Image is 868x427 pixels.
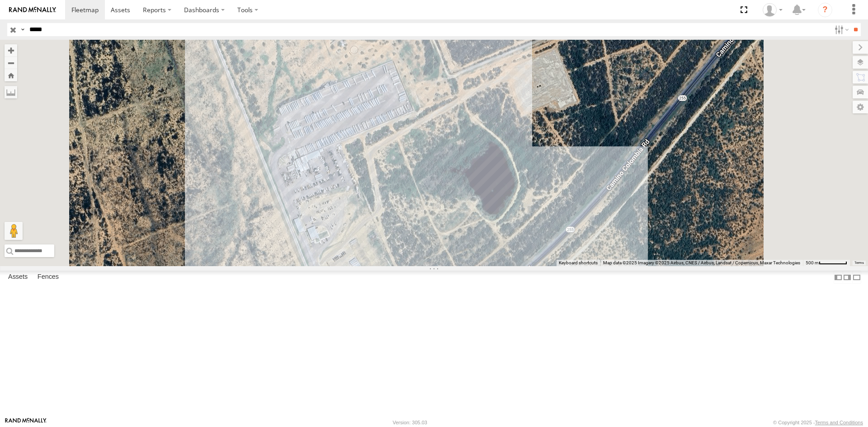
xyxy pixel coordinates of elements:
[834,271,843,284] label: Dock Summary Table to the Left
[5,418,47,427] a: Visit our Website
[5,56,17,69] button: Zoom out
[843,271,852,284] label: Dock Summary Table to the Right
[559,260,598,266] button: Keyboard shortcuts
[773,420,863,425] div: © Copyright 2025 -
[759,3,786,17] div: Ryan Roxas
[815,420,863,425] a: Terms and Conditions
[5,44,17,56] button: Zoom in
[33,271,63,284] label: Fences
[4,271,32,284] label: Assets
[806,260,819,265] span: 500 m
[5,222,23,240] button: Drag Pegman onto the map to open Street View
[5,86,17,99] label: Measure
[854,261,864,265] a: Terms
[19,23,26,36] label: Search Query
[803,260,850,266] button: Map Scale: 500 m per 59 pixels
[393,420,427,425] div: Version: 305.03
[852,271,861,284] label: Hide Summary Table
[5,69,17,81] button: Zoom Home
[9,7,56,13] img: rand-logo.svg
[818,3,832,17] i: ?
[603,260,800,265] span: Map data ©2025 Imagery ©2025 Airbus, CNES / Airbus, Landsat / Copernicus, Maxar Technologies
[831,23,850,36] label: Search Filter Options
[853,101,868,113] label: Map Settings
